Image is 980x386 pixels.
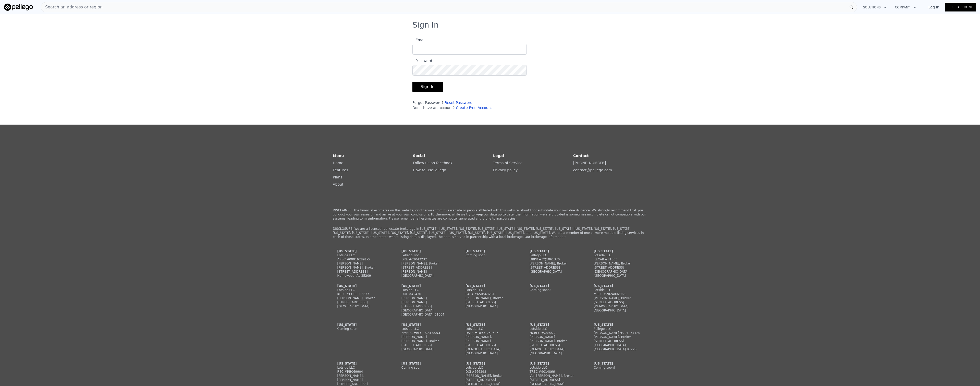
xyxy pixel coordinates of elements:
a: Free Account [945,3,976,11]
div: [STREET_ADDRESS][DEMOGRAPHIC_DATA] [594,266,643,274]
div: [STREET_ADDRESS] [401,343,450,347]
div: [PERSON_NAME] [PERSON_NAME], Broker [337,261,386,270]
div: [US_STATE] [337,249,386,253]
div: Forgot Password? Don't have an account? [412,100,527,110]
div: [STREET_ADDRESS] [337,270,386,274]
a: Terms of Service [493,161,522,165]
div: [US_STATE] [401,284,450,288]
div: Lotside LLC [337,366,386,370]
a: How to UsePellego [413,168,446,172]
div: [PERSON_NAME] [PERSON_NAME], Broker [401,335,450,343]
div: Coming soon! [530,288,579,292]
div: AREC #000162891-0 [337,257,386,261]
div: [US_STATE] [337,323,386,327]
div: [PERSON_NAME], Broker [337,296,386,300]
div: NCREC #C39072 [530,331,579,335]
input: Email [412,44,527,55]
div: [PERSON_NAME], Broker [465,296,514,300]
div: [GEOGRAPHIC_DATA] [465,351,514,355]
span: Search an address or region [41,4,103,10]
div: TREC #9014866 [530,370,579,374]
div: Lotside LLC [465,327,514,331]
div: [PERSON_NAME], [PERSON_NAME] [401,296,450,304]
div: Lotside LLC [465,366,514,370]
button: Company [891,3,920,12]
div: [US_STATE] [401,323,450,327]
div: [GEOGRAPHIC_DATA] [594,308,643,312]
input: Password [412,65,527,76]
div: Pellego LLC [594,327,643,331]
div: [PERSON_NAME], Broker [594,296,643,300]
div: DRE #02043232 [401,257,450,261]
div: [STREET_ADDRESS][DEMOGRAPHIC_DATA] [465,378,514,386]
div: [GEOGRAPHIC_DATA], [GEOGRAPHIC_DATA] 97225 [594,343,643,351]
a: Features [333,168,348,172]
div: [PERSON_NAME], Broker [401,261,450,266]
p: DISCLAIMER: The financial estimates on this website, or otherwise from this website or people aff... [333,208,647,221]
div: [PERSON_NAME], Broker [530,261,579,266]
div: DBPR #CQ1061370 [530,257,579,261]
div: [PERSON_NAME], [PERSON_NAME] [337,374,386,382]
a: Follow us on facebook [413,161,452,165]
div: [US_STATE] [530,361,579,366]
div: [US_STATE] [465,284,514,288]
div: [GEOGRAPHIC_DATA] [530,270,579,274]
div: Lotside LLC [401,327,450,331]
div: [STREET_ADDRESS] [530,266,579,270]
div: [US_STATE] [337,361,386,366]
div: [GEOGRAPHIC_DATA] [530,351,579,355]
div: Pellego LLC [530,253,579,257]
div: Pellego, Inc. [401,253,450,257]
div: LARA #6505432818 [465,292,514,296]
span: Password [412,59,432,63]
a: Privacy policy [493,168,518,172]
div: DSLS #10991239526 [465,331,514,335]
div: [GEOGRAPHIC_DATA] [465,304,514,308]
div: Coming soon! [594,366,643,370]
div: [US_STATE] [401,249,450,253]
a: Plans [333,175,342,179]
div: [US_STATE] [465,361,514,366]
div: [US_STATE] [401,361,450,366]
div: Lotside LLC [337,253,386,257]
a: Reset Password [445,101,472,105]
div: [STREET_ADDRESS][DEMOGRAPHIC_DATA] [465,343,514,351]
div: [STREET_ADDRESS] [594,339,643,343]
div: NMREC #REC-2024-0053 [401,331,450,335]
div: Homewood, AL 35209 [337,274,386,278]
div: MREC #2024002965 [594,292,643,296]
a: Home [333,161,343,165]
div: [STREET_ADDRESS][DEMOGRAPHIC_DATA] [530,343,579,351]
a: Log In [922,5,945,10]
div: Coming soon! [337,327,386,331]
button: Solutions [859,3,891,12]
div: [STREET_ADDRESS] [337,300,386,304]
div: [US_STATE] [530,249,579,253]
div: [US_STATE] [594,361,643,366]
div: [US_STATE] [594,284,643,288]
div: RECAB #81363 [594,257,643,261]
strong: Contact [573,154,589,158]
div: [GEOGRAPHIC_DATA], [GEOGRAPHIC_DATA] 01604 [401,308,450,317]
a: Create Free Account [456,106,492,110]
div: [STREET_ADDRESS] [401,304,450,308]
div: [US_STATE] [465,323,514,327]
div: [PERSON_NAME], Broker [594,335,643,339]
div: [PERSON_NAME] [PERSON_NAME], Broker [530,335,579,343]
div: Coming soon! [465,253,514,257]
div: [GEOGRAPHIC_DATA] [401,274,450,278]
div: [US_STATE] [530,323,579,327]
a: [PHONE_NUMBER] [573,161,606,165]
div: Lotside LLC [530,366,579,370]
div: [PERSON_NAME], Broker [594,261,643,266]
div: [STREET_ADDRESS] [465,300,514,304]
div: [PERSON_NAME] #201254120 [594,331,643,335]
div: REC #RB069904 [337,370,386,374]
div: Lotside LLC [465,288,514,292]
div: Lotside LLC [594,253,643,257]
div: [STREET_ADDRESS][DEMOGRAPHIC_DATA] [530,378,579,386]
div: [STREET_ADDRESS][PERSON_NAME] [401,266,450,274]
div: [GEOGRAPHIC_DATA] [401,347,450,351]
strong: Legal [493,154,504,158]
div: Lotside LLC [594,288,643,292]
